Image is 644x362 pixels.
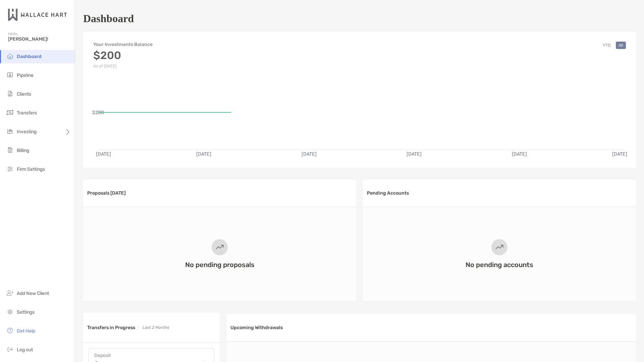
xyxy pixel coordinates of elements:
[6,326,14,334] img: get-help icon
[6,52,14,60] img: dashboard icon
[17,110,37,116] span: Transfers
[196,151,211,157] text: [DATE]
[616,42,626,49] button: All
[83,12,134,25] h1: Dashboard
[6,345,14,353] img: logout icon
[87,325,135,330] h3: Transfers in Progress
[6,289,14,297] img: add_new_client icon
[87,190,126,196] h3: Proposals [DATE]
[142,323,169,332] p: Last 2 Months
[600,42,613,49] button: YTD
[17,328,35,334] span: Get Help
[17,309,35,315] span: Settings
[93,42,153,47] h4: Your Investments Balance
[6,146,14,154] img: billing icon
[17,291,49,296] span: Add New Client
[512,151,527,157] text: [DATE]
[8,36,71,42] span: [PERSON_NAME]!
[93,64,153,68] p: As of [DATE]
[94,353,209,358] h4: Deposit
[185,261,255,269] h3: No pending proposals
[17,91,31,97] span: Clients
[367,190,409,196] h3: Pending Accounts
[6,165,14,173] img: firm-settings icon
[17,54,42,59] span: Dashboard
[6,71,14,79] img: pipeline icon
[6,90,14,98] img: clients icon
[17,72,34,78] span: Pipeline
[96,151,111,157] text: [DATE]
[6,108,14,116] img: transfers icon
[466,261,533,269] h3: No pending accounts
[407,151,422,157] text: [DATE]
[612,151,627,157] text: [DATE]
[6,127,14,135] img: investing icon
[302,151,317,157] text: [DATE]
[8,3,67,27] img: Zoe Logo
[6,308,14,316] img: settings icon
[93,49,153,62] h3: $200
[17,166,45,172] span: Firm Settings
[230,325,283,330] h3: Upcoming Withdrawals
[92,110,104,115] text: $200
[17,129,37,135] span: Investing
[17,347,33,353] span: Log out
[17,148,29,153] span: Billing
